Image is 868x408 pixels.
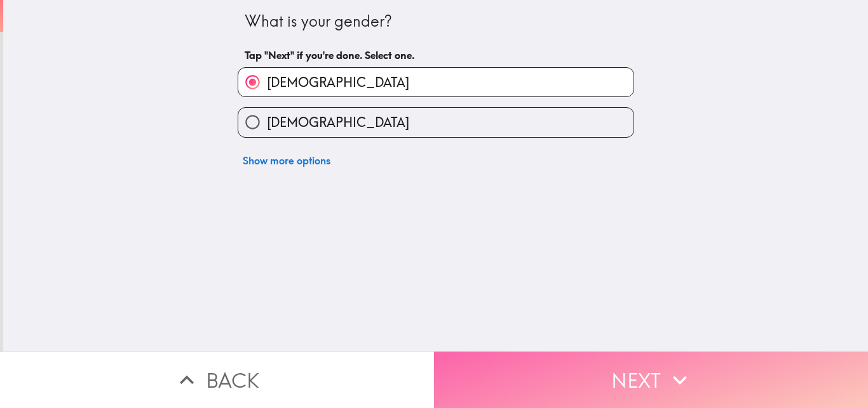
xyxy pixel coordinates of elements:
div: What is your gender? [245,11,627,32]
span: [DEMOGRAPHIC_DATA] [267,74,409,91]
span: [DEMOGRAPHIC_DATA] [267,114,409,131]
h6: Tap "Next" if you're done. Select one. [245,48,627,62]
button: [DEMOGRAPHIC_DATA] [238,68,634,96]
button: Show more options [238,148,336,173]
button: Next [434,352,868,408]
button: [DEMOGRAPHIC_DATA] [238,108,634,136]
